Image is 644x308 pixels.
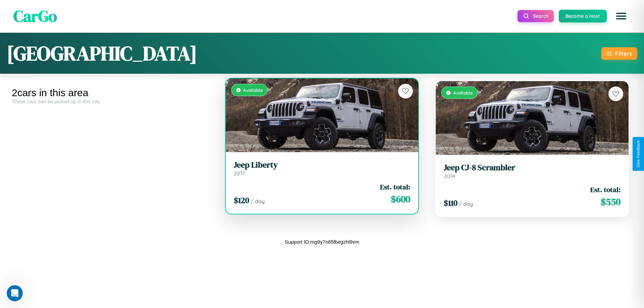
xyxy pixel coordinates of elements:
[234,160,411,170] h3: Jeep Liberty
[444,173,455,179] span: 2014
[12,87,212,99] div: 2 cars in this area
[601,47,637,60] button: Filters
[615,50,632,57] div: Filters
[380,182,410,192] span: Est. total:
[559,10,607,22] button: Become a Host
[444,163,621,173] h3: Jeep CJ-8 Scrambler
[590,185,621,194] span: Est. total:
[234,160,411,177] a: Jeep Liberty2017
[459,200,473,207] span: / day
[12,99,212,104] div: These cars can be picked up in this city.
[636,140,641,168] div: Give Feedback
[234,170,245,177] span: 2017
[251,198,265,204] span: / day
[533,13,548,19] span: Search
[518,10,554,22] button: Search
[243,87,263,93] span: Available
[7,285,23,301] iframe: Intercom live chat
[13,5,57,27] span: CarGo
[453,90,473,96] span: Available
[612,7,631,25] button: Open menu
[285,237,359,246] p: Support ID: mg9y7n85lbegzhl9vm
[391,192,410,206] span: $ 600
[444,197,458,208] span: $ 110
[444,163,621,179] a: Jeep CJ-8 Scrambler2014
[234,195,249,206] span: $ 120
[601,195,621,208] span: $ 550
[7,40,197,67] h1: [GEOGRAPHIC_DATA]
